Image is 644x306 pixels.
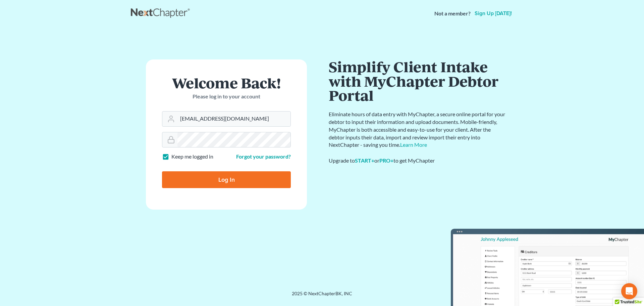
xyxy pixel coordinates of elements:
[162,171,291,188] input: Log In
[162,76,291,90] h1: Welcome Back!
[473,11,513,16] a: Sign up [DATE]!
[329,59,506,102] h1: Simplify Client Intake with MyChapter Debtor Portal
[400,141,427,148] a: Learn More
[177,112,290,126] input: Email Address
[236,153,291,160] a: Forgot your password?
[355,157,374,164] a: START+
[379,157,393,164] a: PRO+
[329,157,506,165] div: Upgrade to or to get MyChapter
[131,290,513,302] div: 2025 © NextChapterBK, INC
[621,283,637,299] div: Open Intercom Messenger
[329,111,506,149] p: Eliminate hours of data entry with MyChapter, a secure online portal for your debtor to input the...
[434,10,471,17] strong: Not a member?
[171,153,213,161] label: Keep me logged in
[162,93,291,100] p: Please log in to your account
